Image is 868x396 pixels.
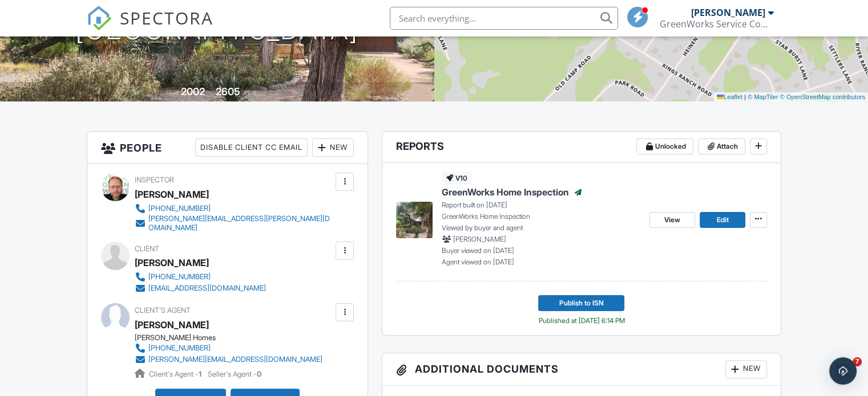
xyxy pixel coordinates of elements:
div: [PERSON_NAME] [135,186,209,203]
span: Client's Agent - [149,370,203,378]
h3: Additional Documents [382,353,781,386]
div: 2605 [216,85,240,97]
h3: People [87,132,368,164]
span: Inspector [135,175,174,184]
div: [PHONE_NUMBER] [148,344,211,353]
div: [PERSON_NAME] [135,254,209,271]
span: Client's Agent [135,306,191,315]
a: [PHONE_NUMBER] [135,271,266,283]
div: 2002 [181,85,205,97]
span: SPECTORA [120,6,213,30]
a: © OpenStreetMap contributors [780,93,865,100]
a: © MapTiler [748,93,778,100]
div: [PERSON_NAME] Homes [135,333,332,342]
div: [PERSON_NAME] [691,7,765,18]
div: [PHONE_NUMBER] [148,204,211,213]
div: Open Intercom Messenger [829,357,857,385]
span: 7 [853,357,862,366]
div: [EMAIL_ADDRESS][DOMAIN_NAME] [148,284,266,293]
div: Disable Client CC Email [195,138,308,157]
div: GreenWorks Service Company [660,18,774,30]
span: sq. ft. [242,88,258,97]
span: Seller's Agent - [208,370,261,378]
strong: 1 [199,370,201,378]
span: Client [135,244,159,253]
a: Leaflet [717,93,742,100]
span: Built [167,88,179,97]
a: [PHONE_NUMBER] [135,342,322,354]
a: [EMAIL_ADDRESS][DOMAIN_NAME] [135,283,266,294]
div: [PHONE_NUMBER] [148,272,211,281]
a: [PHONE_NUMBER] [135,203,333,214]
input: Search everything... [390,7,618,30]
div: New [725,360,767,378]
span: | [744,93,746,100]
a: [PERSON_NAME][EMAIL_ADDRESS][DOMAIN_NAME] [135,354,322,365]
div: [PERSON_NAME][EMAIL_ADDRESS][PERSON_NAME][DOMAIN_NAME] [148,214,333,232]
strong: 0 [257,370,261,378]
div: New [312,138,354,157]
div: [PERSON_NAME] [135,316,209,333]
a: [PERSON_NAME][EMAIL_ADDRESS][PERSON_NAME][DOMAIN_NAME] [135,214,333,232]
a: SPECTORA [87,15,213,39]
img: The Best Home Inspection Software - Spectora [87,6,112,31]
div: [PERSON_NAME][EMAIL_ADDRESS][DOMAIN_NAME] [148,355,322,364]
